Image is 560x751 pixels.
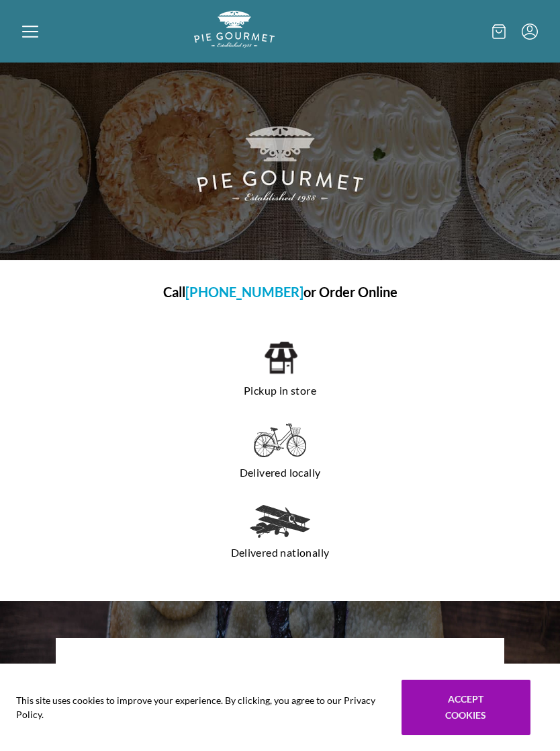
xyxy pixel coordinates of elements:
[263,340,297,376] img: pickup in store
[60,380,500,401] p: Pickup in store
[250,505,310,538] img: delivered nationally
[254,423,306,458] img: delivered locally
[60,542,500,563] p: Delivered nationally
[60,462,500,483] p: Delivered locally
[33,282,527,302] h1: Call or Order Online
[185,284,304,300] a: [PHONE_NUMBER]
[194,11,275,48] img: logo
[194,37,275,50] a: Logo
[522,24,538,40] button: Menu
[402,680,530,735] button: Accept cookies
[16,693,383,721] span: This site uses cookies to improve your experience. By clicking, you agree to our Privacy Policy.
